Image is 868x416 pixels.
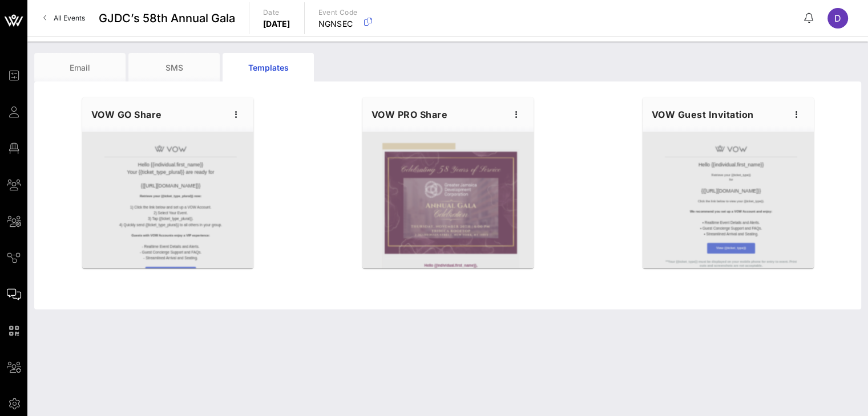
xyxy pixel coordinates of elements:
span: D [834,13,841,24]
div: VOW Guest Invitation [643,97,814,132]
p: Event Code [318,7,358,18]
div: VOW GO Share [82,97,253,132]
p: Date [263,7,290,18]
div: Templates [223,53,314,81]
span: GJDC’s 58th Annual Gala [99,10,235,27]
p: NGNSEC [318,18,358,30]
a: All Events [37,9,92,27]
div: SMS [128,53,220,81]
div: Email [34,53,126,81]
div: D [827,8,848,28]
p: [DATE] [263,18,290,30]
div: VOW PRO Share [362,97,534,132]
span: All Events [54,14,85,22]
